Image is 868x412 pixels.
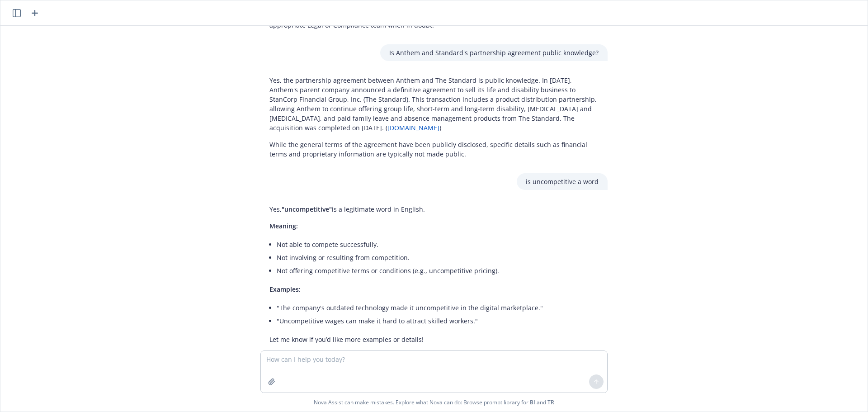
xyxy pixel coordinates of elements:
p: Yes, is a legitimate word in English. [269,204,543,214]
li: "The company's outdated technology made it uncompetitive in the digital marketplace." [277,301,543,314]
a: BI [530,398,535,406]
p: While the general terms of the agreement have been publicly disclosed, specific details such as f... [269,140,599,159]
p: Let me know if you’d like more examples or details! [269,335,543,344]
p: Yes, the partnership agreement between Anthem and The Standard is public knowledge. In [DATE], An... [269,76,599,133]
li: Not able to compete successfully. [277,238,543,251]
li: Not offering competitive terms or conditions (e.g., uncompetitive pricing). [277,264,543,277]
p: Is Anthem and Standard's partnership agreement public knowledge? [389,48,599,57]
span: Meaning: [269,222,298,230]
li: "Uncompetitive wages can make it hard to attract skilled workers." [277,314,543,327]
li: Not involving or resulting from competition. [277,251,543,264]
span: "uncompetitive" [282,205,332,213]
a: [DOMAIN_NAME] [387,123,439,132]
span: Examples: [269,285,301,294]
a: TR [547,398,554,406]
p: is uncompetitive a word [526,177,599,186]
span: Nova Assist can make mistakes. Explore what Nova can do: Browse prompt library for and [4,393,864,412]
